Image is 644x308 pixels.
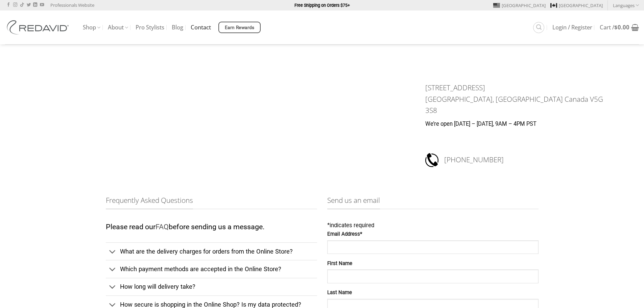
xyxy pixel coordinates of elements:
[108,21,128,34] a: About
[327,221,539,230] div: indicates required
[425,120,605,129] p: We’re open [DATE] – [DATE], 9AM – 4PM PST
[106,242,317,260] a: Toggle What are the delivery charges for orders from the Online Store?
[218,22,261,33] a: Earn Rewards
[40,3,44,7] a: Follow on YouTube
[120,283,195,290] span: How long will delivery take?
[106,260,317,278] a: Toggle Which payment methods are accepted in the Online Store?
[614,23,618,31] span: $
[327,289,539,297] label: Last Name
[600,20,639,35] a: Cart /$0.00
[600,25,629,30] span: Cart /
[191,21,211,33] a: Contact
[533,22,544,33] a: Search
[172,21,183,33] a: Blog
[120,301,301,308] span: How secure is shopping in the Online Shop? Is my data protected?
[120,248,293,255] span: What are the delivery charges for orders from the Online Store?
[552,21,592,33] a: Login / Register
[136,21,164,33] a: Pro Stylists
[6,3,10,7] a: Follow on Facebook
[156,222,169,231] a: FAQ
[106,280,120,295] button: Toggle
[5,20,73,34] img: REDAVID Salon Products | United States
[294,3,350,8] strong: Free Shipping on Orders $75+
[425,82,605,116] h3: [STREET_ADDRESS] [GEOGRAPHIC_DATA], [GEOGRAPHIC_DATA] Canada V5G 3S8
[552,25,592,30] span: Login / Register
[27,3,31,7] a: Follow on Twitter
[225,24,255,31] span: Earn Rewards
[327,195,380,209] span: Send us an email
[106,195,193,209] span: Frequently Asked Questions
[106,262,120,277] button: Toggle
[13,3,17,7] a: Follow on Instagram
[550,0,603,10] a: [GEOGRAPHIC_DATA]
[614,23,629,31] bdi: 0.00
[33,3,37,7] a: Follow on LinkedIn
[493,0,546,10] a: [GEOGRAPHIC_DATA]
[83,21,100,34] a: Shop
[613,0,639,10] a: Languages
[444,152,605,168] h3: [PHONE_NUMBER]
[327,230,539,238] label: Email Address
[20,3,24,7] a: Follow on TikTok
[120,265,281,273] span: Which payment methods are accepted in the Online Store?
[106,278,317,295] a: Toggle How long will delivery take?
[106,221,317,233] p: Please read our before sending us a message.
[106,244,120,259] button: Toggle
[327,260,539,268] label: First Name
